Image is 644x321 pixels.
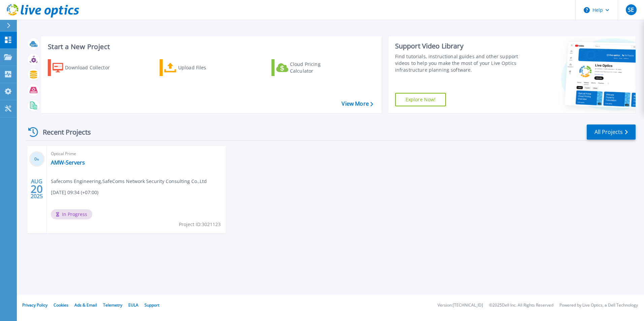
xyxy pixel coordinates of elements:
a: Explore Now! [395,93,446,106]
span: [DATE] 09:34 (+07:00) [51,189,98,196]
a: Ads & Email [74,302,97,308]
span: In Progress [51,209,92,219]
a: EULA [128,302,138,308]
a: Support [144,302,159,308]
a: Upload Files [160,59,235,76]
a: All Projects [587,124,636,140]
div: Recent Projects [26,124,100,140]
h3: Start a New Project [48,43,373,50]
a: Telemetry [103,302,122,308]
div: AUG 2025 [30,177,43,201]
span: Safecoms Engineering , SafeComs Network Security Consulting Co.,Ltd [51,178,207,185]
span: Optical Prime [51,150,222,157]
li: © 2025 Dell Inc. All Rights Reserved [489,303,553,308]
h3: 0 [29,155,45,163]
li: Version: [TECHNICAL_ID] [438,303,483,308]
a: Privacy Policy [22,302,47,308]
div: Cloud Pricing Calculator [290,61,344,74]
span: Project ID: 3021123 [179,221,221,228]
li: Powered by Live Optics, a Dell Technology [559,303,638,308]
a: Cloud Pricing Calculator [271,59,347,76]
a: AMW-Servers [51,159,85,166]
div: Support Video Library [395,42,521,50]
a: Cookies [54,302,68,308]
span: 20 [31,186,43,192]
span: % [37,157,39,161]
a: Download Collector [48,59,123,76]
a: View More [342,101,373,107]
span: SE [628,7,634,12]
div: Download Collector [65,61,119,74]
div: Find tutorials, instructional guides and other support videos to help you make the most of your L... [395,53,521,73]
div: Upload Files [178,61,232,74]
